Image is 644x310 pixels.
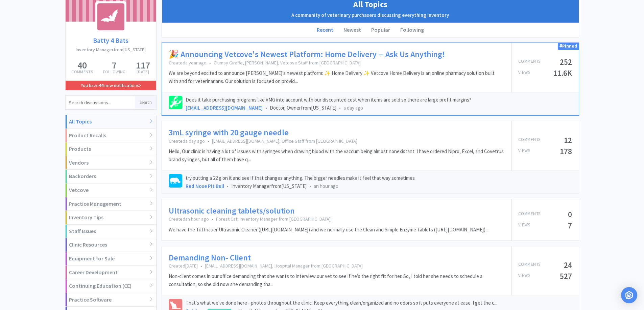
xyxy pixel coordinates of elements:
[518,222,530,229] p: Views
[518,58,541,66] p: Comments
[66,197,156,211] div: Practice Management
[66,252,156,266] div: Equipment for Sale
[66,81,156,90] a: You have44 new notifications
[343,105,363,111] span: a day ago
[186,182,572,190] div: Inventory Manager from [US_STATE]
[71,60,93,70] h5: 40
[169,206,295,216] a: Ultrasonic cleaning tablets/solution
[564,136,572,144] h5: 12
[518,210,541,218] p: Comments
[518,69,530,77] p: Views
[560,272,572,280] h5: 527
[66,225,156,238] div: Staff Issues
[66,238,156,252] div: Clinic Resources
[136,60,150,70] h5: 117
[66,279,156,293] div: Continuing Education (CE)
[518,261,541,269] p: Comments
[169,50,445,59] a: 🎉 Announcing Vetcove's Newest Platform: Home Delivery -- Ask Us Anything!
[66,211,156,225] div: Inventory Tips
[395,23,429,37] li: Following
[66,266,156,280] div: Career Development
[518,147,530,155] p: Views
[169,216,490,222] p: Created an hour ago Forest Cat, Inventory Manager from [GEOGRAPHIC_DATA]
[169,263,504,269] p: Created [DATE] [EMAIL_ADDRESS][DOMAIN_NAME], Hospital Manager from [GEOGRAPHIC_DATA]
[186,105,263,111] a: [EMAIL_ADDRESS][DOMAIN_NAME]
[558,43,579,50] div: Pinned
[66,35,156,46] a: Batty 4 Bats
[99,82,103,88] strong: 44
[136,70,150,74] p: [DATE]
[227,183,229,189] span: •
[186,96,572,104] p: Does it take purchasing programs like VMG into account with our discounted cost when items are so...
[560,58,572,66] h5: 252
[209,60,211,66] span: •
[66,115,156,129] div: All Topics
[309,183,311,189] span: •
[135,96,156,109] button: Search
[208,138,209,144] span: •
[66,46,156,53] h2: Inventory Manager from [US_STATE]
[169,60,504,66] p: Created a year ago Clumsy Giraffe, [PERSON_NAME], Vetcove Staff from [GEOGRAPHIC_DATA]
[169,147,504,164] p: Hello, Our clinic is having a lot of issues with syringes when drawing blood with the vaccum bein...
[66,96,135,109] input: Search discussions...
[564,261,572,269] h5: 24
[186,183,224,189] a: Red Nose Pit Bull
[339,105,341,111] span: •
[568,210,572,218] h5: 0
[518,136,541,144] p: Comments
[66,156,156,170] div: Vendors
[66,170,156,184] div: Backorders
[621,287,637,303] div: Open Intercom Messenger
[169,226,490,234] p: We have the Tuttnauer Ultrasonic Cleaner ([URL][DOMAIN_NAME]) and we normally use the Clean and S...
[265,105,267,111] span: •
[169,138,504,144] p: Created a day ago [EMAIL_ADDRESS][DOMAIN_NAME], Office Staff from [GEOGRAPHIC_DATA]
[103,70,126,74] p: Following
[553,69,572,77] h5: 11.6K
[366,23,395,37] li: Popular
[169,253,251,263] a: Demanding Non- Client
[200,263,202,269] span: •
[71,70,93,74] p: Comments
[169,272,504,288] p: Non-client comes in our office demanding that she wants to interview our vet to see if he’s the r...
[169,128,289,138] a: 3mL syringe with 20 gauge needle
[212,216,213,222] span: •
[338,23,366,37] li: Newest
[314,183,338,189] span: an hour ago
[568,222,572,229] h5: 7
[186,104,572,112] div: Doctor, Owner from [US_STATE]
[186,174,572,182] p: try putting a 22 g on it and see if that changes anything. The bigger needles make it feel that w...
[312,23,338,37] li: Recent
[66,129,156,143] div: Product Recalls
[66,142,156,156] div: Products
[186,299,572,307] p: That's what we've done here - photos throughout the clinic. Keep everything clean/organized and n...
[103,60,126,70] h5: 7
[518,272,530,280] p: Views
[165,11,575,19] h2: A community of veterinary purchasers discussing everything inventory
[66,184,156,197] div: Vetcove
[169,69,504,85] p: We are beyond excited to announce [PERSON_NAME]’s newest platform: ✨ Home Delivery ✨ Vetcove Home...
[560,147,572,155] h5: 178
[66,293,156,307] div: Practice Software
